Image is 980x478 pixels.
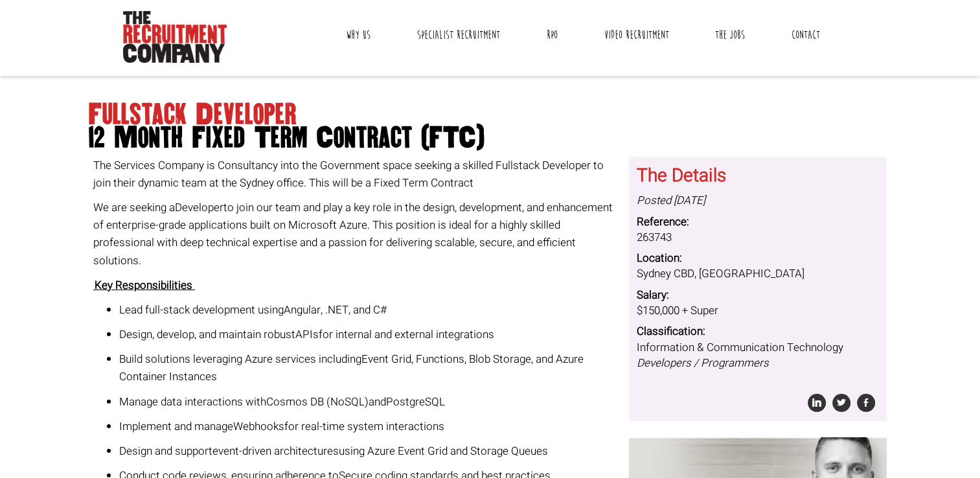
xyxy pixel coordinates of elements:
[407,19,510,51] a: Specialist Recruitment
[637,303,879,319] dd: $150,000 + Super
[89,126,892,150] span: 12 Month Fixed Term Contract (FTC)
[637,230,879,245] dd: 263743
[119,326,295,343] span: Design, develop, and maintain robust
[637,166,879,187] h3: The Details
[93,157,619,192] p: The Services Company is Consultancy into the Government space seeking a skilled Fullstack Develop...
[93,199,613,269] span: to join our team and play a key role in the design, development, and enhancement of enterprise-gr...
[119,351,361,367] span: Build solutions leveraging Azure services including
[339,443,548,459] span: using Azure Event Grid and Storage Queues
[637,324,879,339] dt: Classification:
[369,394,386,410] span: and
[782,19,830,51] a: Contact
[637,355,769,371] i: Developers / Programmers
[637,251,879,266] dt: Location:
[119,418,233,435] span: Implement and manage
[595,19,679,51] a: Video Recruitment
[93,199,175,216] span: We are seeking a
[295,326,319,343] span: APIs
[537,19,567,51] a: RPO
[637,266,879,282] dd: Sydney CBD, [GEOGRAPHIC_DATA]
[233,418,284,435] span: Webhooks
[705,19,755,51] a: The Jobs
[637,288,879,303] dt: Salary:
[119,443,212,459] span: Design and support
[284,418,444,435] span: for real-time system interactions
[637,214,879,230] dt: Reference:
[319,326,494,343] span: for internal and external integrations
[89,103,892,150] h1: Fullstack Developer
[175,199,223,216] span: Developer
[637,192,705,209] i: Posted [DATE]
[386,394,445,410] span: PostgreSQL
[266,394,369,410] span: Cosmos DB (NoSQL)
[212,443,339,459] span: event-driven architectures
[284,302,387,318] span: Angular, .NET, and C#
[119,351,584,385] span: Event Grid, Functions, Blob Storage, and Azure Container Instances
[95,277,192,293] span: Key Responsibilities
[637,340,879,372] dd: Information & Communication Technology
[119,302,284,318] span: Lead full-stack development using
[336,19,380,51] a: Why Us
[119,394,266,410] span: Manage data interactions with
[123,11,227,63] img: The Recruitment Company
